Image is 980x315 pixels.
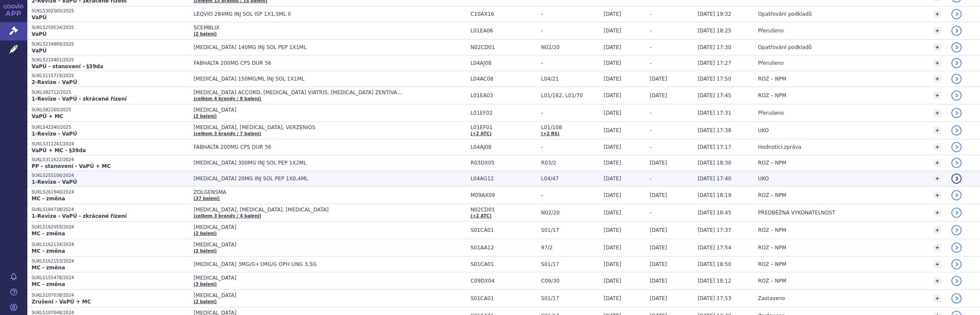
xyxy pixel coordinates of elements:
[951,243,962,253] a: detail
[541,227,600,233] span: S01/17
[604,245,621,251] span: [DATE]
[933,209,941,217] a: +
[470,144,537,150] span: L04AJ08
[758,127,769,133] span: UKO
[470,278,537,284] span: C09DX04
[194,107,407,113] span: [MEDICAL_DATA]
[650,261,667,267] span: [DATE]
[650,92,667,98] span: [DATE]
[698,176,731,182] span: [DATE] 17:40
[650,110,651,116] span: -
[758,144,801,150] span: Hodnotící zpráva
[933,260,941,268] a: +
[32,265,65,271] strong: MC - změna
[32,107,189,113] p: SUKLS82260/2025
[650,160,667,166] span: [DATE]
[604,127,621,133] span: [DATE]
[541,110,600,116] span: -
[933,191,941,199] a: +
[951,74,962,84] a: detail
[698,210,731,216] span: [DATE] 18:45
[194,124,407,130] span: [MEDICAL_DATA], [MEDICAL_DATA], VERZENIOS
[470,214,491,218] a: (+2 ATC)
[541,295,600,301] span: S01/17
[758,11,812,17] span: Opatřování podkladů
[541,92,600,98] span: L01/162, L01/70
[650,28,651,34] span: -
[604,192,621,198] span: [DATE]
[470,131,491,136] a: (+2 ATC)
[194,160,407,166] span: [MEDICAL_DATA] 300MG INJ SOL PEP 1X2ML
[933,27,941,35] a: +
[933,159,941,167] a: +
[470,261,537,267] span: S01CA01
[650,227,667,233] span: [DATE]
[194,90,407,95] span: [MEDICAL_DATA] ACCORD, [MEDICAL_DATA] VIATRIS, [MEDICAL_DATA] ZENTIVA…
[470,124,537,130] span: L01EF01
[604,144,621,150] span: [DATE]
[32,41,189,47] p: SUKLS234889/2025
[758,92,786,98] span: ROZ – NPM
[32,275,189,281] p: SUKLS155478/2024
[194,176,407,182] span: [MEDICAL_DATA] 20MG INJ SOL PEP 1X0,4ML
[32,79,77,85] strong: 2-Revize - VaPÚ
[604,60,621,66] span: [DATE]
[32,248,65,254] strong: MC - změna
[698,261,731,267] span: [DATE] 18:50
[194,60,407,66] span: FABHALTA 200MG CPS DUR 56
[32,48,47,54] strong: VaPÚ
[194,242,407,248] span: [MEDICAL_DATA]
[698,44,731,50] span: [DATE] 17:30
[194,114,217,118] a: (2 balení)
[32,242,189,248] p: SUKLS162134/2024
[32,8,189,14] p: SUKLS302560/2025
[194,214,261,218] a: (celkem 3 brandy / 4 balení)
[951,26,962,36] a: detail
[604,278,621,284] span: [DATE]
[951,125,962,136] a: detail
[698,28,731,34] span: [DATE] 18:25
[604,76,621,82] span: [DATE]
[32,196,65,202] strong: MC - změna
[758,278,786,284] span: ROZ – NPM
[32,292,189,298] p: SUKLS107038/2024
[650,76,667,82] span: [DATE]
[951,142,962,152] a: detail
[604,295,621,301] span: [DATE]
[32,224,189,230] p: SUKLS162059/2024
[604,44,621,50] span: [DATE]
[698,245,731,251] span: [DATE] 17:54
[933,92,941,99] a: +
[758,245,786,251] span: ROZ – NPM
[194,11,407,17] span: LEQVIO 284MG INJ SOL ISP 1X1,5ML II
[758,44,812,50] span: Opatřování podkladů
[604,28,621,34] span: [DATE]
[541,124,600,130] span: L01/108
[698,110,731,116] span: [DATE] 17:31
[32,90,189,95] p: SUKLS82712/2025
[604,210,621,216] span: [DATE]
[650,278,667,284] span: [DATE]
[32,14,47,20] strong: VaPÚ
[541,44,600,50] span: N02/20
[650,192,667,198] span: [DATE]
[951,58,962,68] a: detail
[32,25,189,31] p: SUKLS259534/2025
[933,10,941,18] a: +
[470,60,537,66] span: L04AJ08
[194,282,217,286] a: (3 balení)
[933,43,941,51] a: +
[541,76,600,82] span: L04/21
[32,157,189,163] p: SUKLS311622/2024
[194,144,407,150] span: FABHALTA 200MG CPS DUR 56
[650,210,651,216] span: -
[32,124,189,130] p: SUKLS42340/2025
[698,11,731,17] span: [DATE] 19:32
[194,299,217,304] a: (2 balení)
[32,179,77,185] strong: 1-Revize - VaPÚ
[650,60,651,66] span: -
[951,190,962,200] a: detail
[194,32,217,36] a: (2 balení)
[698,278,731,284] span: [DATE] 18:12
[32,173,189,179] p: SUKLS255106/2024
